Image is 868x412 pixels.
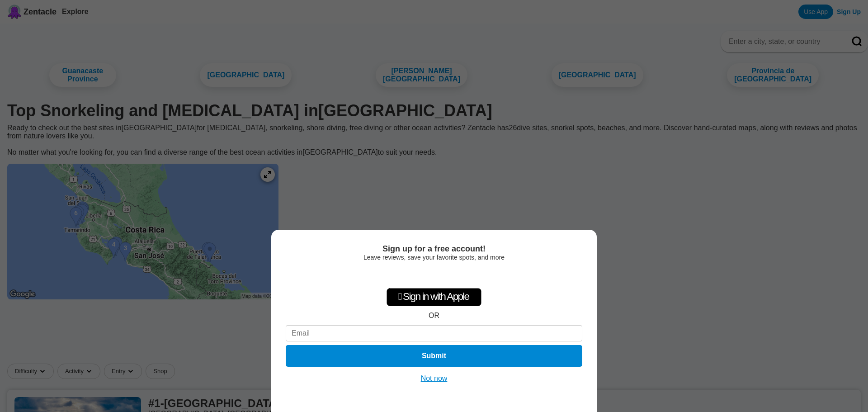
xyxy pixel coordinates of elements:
button: Submit [286,345,582,367]
input: Email [286,325,582,341]
iframe: Sign in with Google Button [388,265,480,285]
div: Leave reviews, save your favorite spots, and more [286,254,582,261]
button: Not now [418,374,450,383]
div: Sign in with Apple [387,288,481,306]
div: OR [429,312,439,320]
div: Sign up for a free account! [286,244,582,254]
